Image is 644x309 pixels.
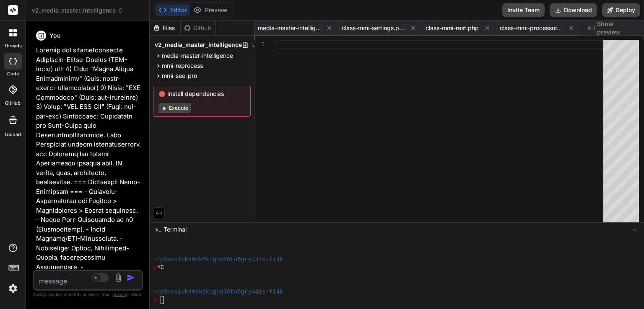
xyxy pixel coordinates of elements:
button: Preview [190,4,231,16]
img: settings [6,281,20,296]
span: v2_media_master_intelligence [32,6,123,15]
span: media-master-intelligence.php [258,24,321,32]
label: threads [4,42,22,49]
label: GitHub [5,100,21,107]
span: mmi-seo-pro [162,72,197,80]
button: Execute [158,103,191,113]
img: icon [127,273,135,282]
p: Always double-check its answers. Your in Bind [33,291,143,299]
label: Upload [5,131,21,138]
span: ❯ [153,296,157,304]
span: ~/y0kcklukd0sk6k1gcn36to6gry44is-fi4k [153,256,283,264]
label: code [7,70,19,77]
span: class-mmi-settings.php [342,24,405,32]
span: >_ [155,225,161,234]
span: ^C [157,264,164,272]
span: Install dependencies [158,90,245,98]
span: − [633,225,637,234]
span: ❯ [153,264,157,272]
div: Files [150,24,180,32]
span: media-master-intelligence [162,51,233,60]
span: mmi-reprocess [162,62,203,70]
div: 1 [254,40,265,49]
span: Show preview [597,20,637,36]
span: class-mmi-rest.php [426,24,479,32]
button: Invite Team [502,3,545,17]
span: privacy [112,292,127,297]
span: v2_media_master_intelligence [155,41,242,49]
button: Editor [155,4,190,16]
button: Deploy [602,3,640,17]
button: − [631,223,639,236]
h6: You [49,31,61,40]
div: Github [181,24,215,32]
img: attachment [114,273,123,283]
span: Terminal [164,225,187,234]
button: Download [550,3,597,17]
span: ~/y0kcklukd0sk6k1gcn36to6gry44is-fi4k [153,288,283,296]
span: class-mmi-processor.php [500,24,563,32]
